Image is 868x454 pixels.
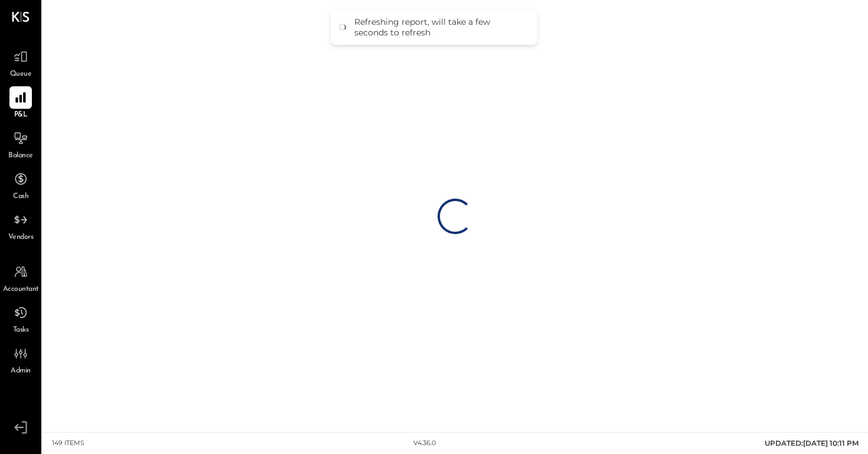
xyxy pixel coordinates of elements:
[8,151,33,161] span: Balance
[354,17,526,38] div: Refreshing report, will take a few seconds to refresh
[14,110,28,121] span: P&L
[1,301,41,336] a: Tasks
[3,284,39,295] span: Accountant
[1,342,41,377] a: Admin
[765,439,859,447] span: UPDATED: [DATE] 10:11 PM
[8,232,34,243] span: Vendors
[13,192,28,202] span: Cash
[1,168,41,202] a: Cash
[10,69,32,80] span: Queue
[13,325,29,336] span: Tasks
[1,86,41,121] a: P&L
[1,46,41,80] a: Queue
[11,366,31,377] span: Admin
[1,261,41,295] a: Accountant
[1,209,41,243] a: Vendors
[1,127,41,161] a: Balance
[52,439,84,448] div: 149 items
[413,439,436,448] div: v 4.36.0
